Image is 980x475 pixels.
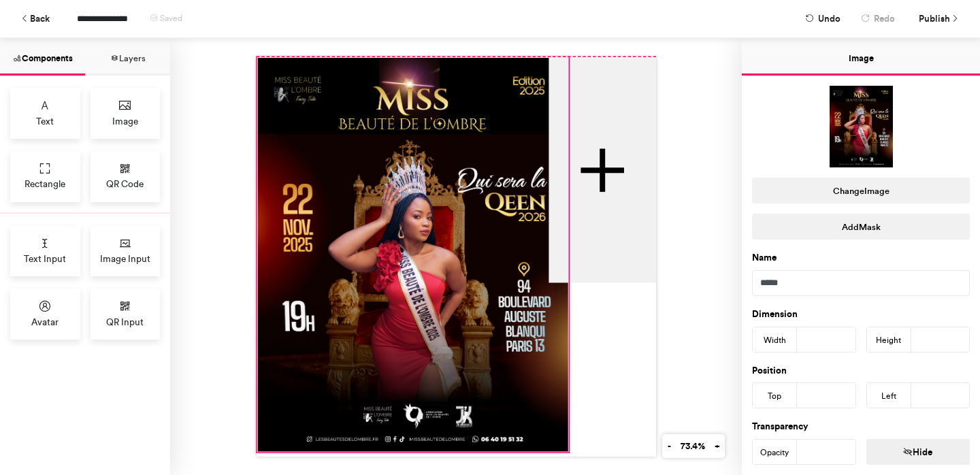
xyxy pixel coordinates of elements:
[112,114,138,128] span: Image
[24,177,65,191] span: Rectangle
[160,14,182,23] span: Saved
[867,327,911,353] div: Height
[752,214,970,240] button: AddMask
[818,7,840,31] span: Undo
[85,38,170,76] button: Layers
[31,315,59,329] span: Avatar
[752,251,777,265] label: Name
[753,383,797,409] div: Top
[912,407,964,459] iframe: Drift Widget Chat Controller
[675,434,710,458] button: 73.4%
[867,383,911,409] div: Left
[14,7,56,31] button: Back
[752,308,798,321] label: Dimension
[742,38,980,76] button: Image
[753,327,797,353] div: Width
[752,364,787,378] label: Position
[709,434,725,458] button: +
[100,252,150,265] span: Image Input
[36,114,54,128] span: Text
[752,420,808,433] label: Transparency
[752,178,970,203] button: ChangeImage
[662,434,676,458] button: -
[798,7,847,31] button: Undo
[919,7,950,31] span: Publish
[106,315,144,329] span: QR Input
[24,252,66,265] span: Text Input
[753,440,797,465] div: Opacity
[909,7,966,31] button: Publish
[866,439,970,465] button: Hide
[106,177,144,191] span: QR Code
